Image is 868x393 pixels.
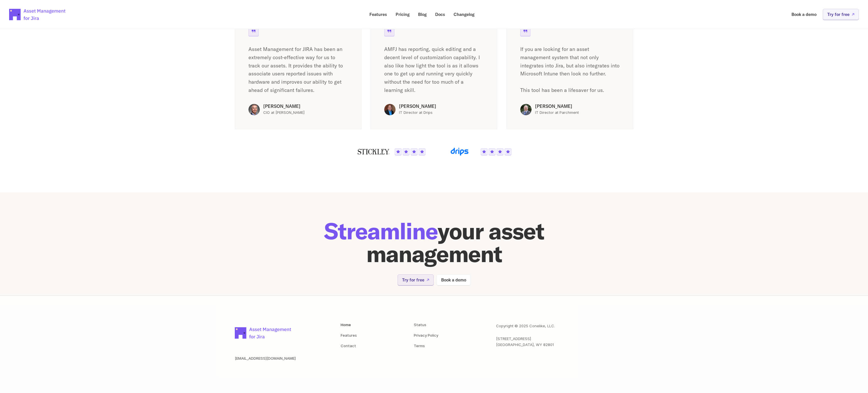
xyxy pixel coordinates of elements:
a: Blog [414,9,431,20]
p: Changelog [454,12,474,17]
p: Asset Management for JIRA has been an extremely cost-effective way for us to track our assets. It... [248,45,348,94]
p: AMFJ has reporting, quick editing and a decent level of customization capability. I also like how... [384,45,484,94]
a: Docs [431,9,449,20]
p: If you are looking for an asset management system that not only integrates into Jira, but also in... [520,45,620,94]
a: Book a demo [787,9,820,20]
a: Contact [341,343,356,348]
a: Book a demo [437,274,471,285]
p: Book a demo [791,12,816,17]
p: Blog [418,12,427,17]
p: [PERSON_NAME] [535,104,620,109]
p: Try for free [402,278,424,282]
p: Try for free [827,12,850,17]
a: Terms [414,343,425,348]
a: Try for free [398,274,434,285]
a: Changelog [450,9,478,20]
img: Logo [444,147,476,156]
a: Home [341,322,351,327]
p: Pricing [396,12,410,17]
p: IT Director at Drips [399,110,484,116]
a: Pricing [392,9,414,20]
a: [EMAIL_ADDRESS][DOMAIN_NAME] [235,356,296,361]
p: Book a demo [441,278,466,282]
p: [PERSON_NAME] [263,104,348,109]
span: [STREET_ADDRESS] [496,336,531,341]
a: Try for free [823,9,859,20]
a: Features [341,333,357,338]
p: CIO at [PERSON_NAME] [263,110,348,116]
h1: your asset management [263,220,605,265]
span: [GEOGRAPHIC_DATA], WY 82801 [496,342,554,347]
p: Features [369,12,387,17]
img: Logo [357,148,390,155]
img: Chris H [248,104,260,115]
a: Status [414,322,426,327]
a: Privacy Policy [414,333,438,338]
p: [PERSON_NAME] [399,104,484,109]
p: Docs [435,12,445,17]
p: IT Director at Parchment [535,110,620,116]
span: Streamline [324,217,437,245]
a: Features [365,9,391,20]
p: Copyright © 2025 Conelike, LLC. [496,323,555,329]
